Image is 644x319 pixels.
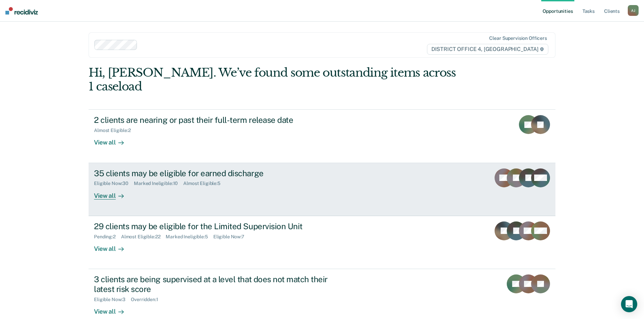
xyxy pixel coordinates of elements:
[94,239,132,252] div: View all
[166,234,213,240] div: Marked Ineligible : 5
[628,5,639,16] div: A J
[89,216,555,269] a: 29 clients may be eligible for the Limited Supervision UnitPending:2Almost Eligible:22Marked Inel...
[183,181,226,186] div: Almost Eligible : 5
[489,35,547,41] div: Clear supervision officers
[94,274,331,294] div: 3 clients are being supervised at a level that does not match their latest risk score
[89,66,462,94] div: Hi, [PERSON_NAME]. We’ve found some outstanding items across 1 caseload
[94,297,131,302] div: Eligible Now : 3
[94,302,132,315] div: View all
[94,115,331,125] div: 2 clients are nearing or past their full-term release date
[628,5,639,16] button: AJ
[89,163,555,216] a: 35 clients may be eligible for earned dischargeEligible Now:30Marked Ineligible:10Almost Eligible...
[94,168,331,178] div: 35 clients may be eligible for earned discharge
[5,7,38,15] img: Recidiviz
[94,133,132,147] div: View all
[94,186,132,200] div: View all
[94,234,121,240] div: Pending : 2
[94,221,331,231] div: 29 clients may be eligible for the Limited Supervision Unit
[621,296,637,312] div: Open Intercom Messenger
[134,181,183,186] div: Marked Ineligible : 10
[94,128,136,133] div: Almost Eligible : 2
[121,234,166,240] div: Almost Eligible : 22
[131,297,163,302] div: Overridden : 1
[94,181,134,186] div: Eligible Now : 30
[213,234,250,240] div: Eligible Now : 7
[427,44,548,55] span: DISTRICT OFFICE 4, [GEOGRAPHIC_DATA]
[89,109,555,163] a: 2 clients are nearing or past their full-term release dateAlmost Eligible:2View all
